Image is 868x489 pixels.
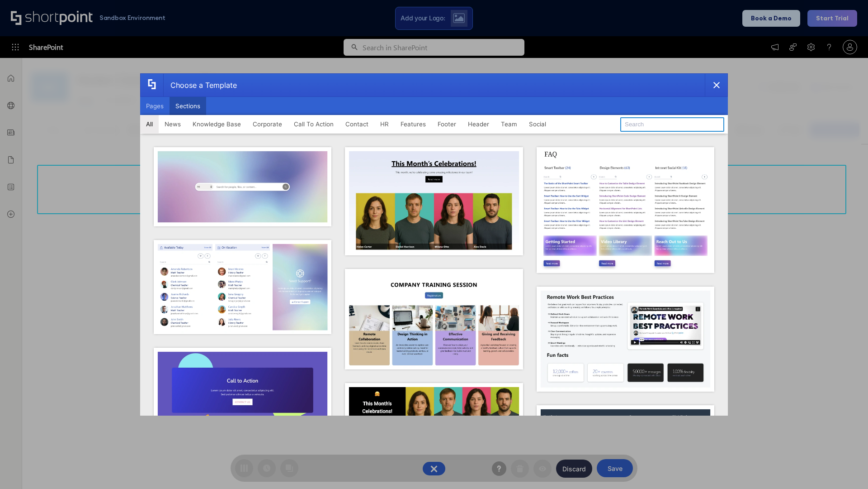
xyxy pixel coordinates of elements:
[140,97,170,115] button: Pages
[395,115,432,133] button: Features
[187,115,247,133] button: Knowledge Base
[247,115,288,133] button: Corporate
[140,73,728,416] div: template selector
[495,115,523,133] button: Team
[159,115,187,133] button: News
[288,115,340,133] button: Call To Action
[823,446,868,489] iframe: Chat Widget
[170,97,206,115] button: Sections
[523,115,552,133] button: Social
[163,74,237,96] div: Choose a Template
[340,115,374,133] button: Contact
[140,115,159,133] button: All
[462,115,495,133] button: Header
[374,115,395,133] button: HR
[620,117,724,132] input: Search
[432,115,462,133] button: Footer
